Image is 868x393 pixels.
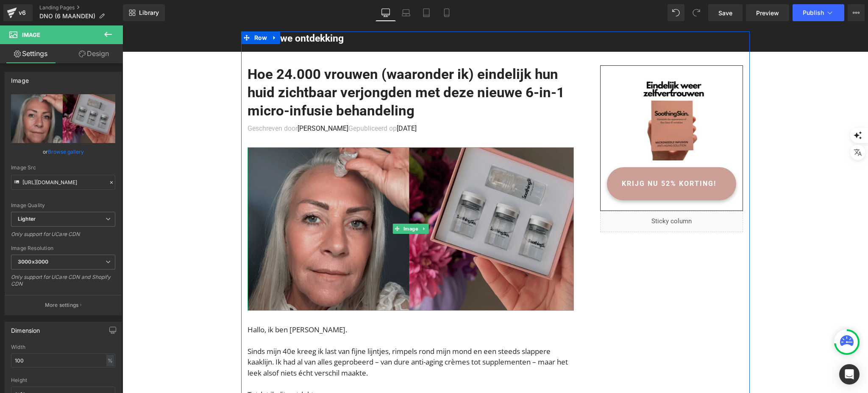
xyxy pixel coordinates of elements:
[11,354,115,368] input: auto
[839,364,860,385] div: Open Intercom Messenger
[793,4,844,21] button: Publish
[45,301,79,309] p: More settings
[3,4,33,21] a: v6
[125,320,451,364] p: Sinds mijn 40e kreeg ik last van fijne lijntjes, rimpels rond mijn mond en een steeds slappere ka...
[125,299,451,320] p: Hallo, ik ben [PERSON_NAME].
[437,4,457,21] a: Mobile
[11,147,115,156] div: or
[17,7,28,18] div: v6
[175,99,226,107] span: [PERSON_NAME]
[22,31,40,38] span: Image
[803,9,824,16] span: Publish
[396,4,416,21] a: Laptop
[125,98,451,108] p: Geschreven door Gepubliceerd op
[376,4,396,21] a: Desktop
[11,231,115,243] div: Only support for UCare CDN
[18,258,48,265] b: 3000x3000
[63,44,125,63] a: Design
[668,4,684,21] button: Undo
[279,198,297,208] span: Image
[11,165,115,171] div: Image Src
[125,364,451,385] p: Totdat ik dit ontdekte.
[297,198,306,208] a: Expand / Collapse
[11,175,115,190] input: Link
[11,245,115,251] div: Image Resolution
[11,202,115,208] div: Image Quality
[11,322,40,334] div: Dimension
[5,295,121,315] button: More settings
[106,355,114,366] div: %
[139,9,159,17] span: Library
[48,144,84,159] a: Browse gallery
[125,40,451,95] h1: Hoe 24.000 vrouwen (waaronder ik) eindelijk hun huid zichtbaar verjongden met deze nieuwe 6-in-1 ...
[39,4,123,11] a: Landing Pages
[11,274,115,293] div: Only support for UCare CDN and Shopify CDN
[688,4,705,21] button: Redo
[130,6,147,19] span: Row
[147,6,158,19] a: Expand / Collapse
[756,8,779,17] span: Preview
[274,99,294,107] span: [DATE]
[11,72,29,84] div: Image
[11,344,115,350] div: Width
[123,4,165,21] a: New Library
[499,147,594,169] span: KRIJG NU 52% KORTING!
[848,4,865,21] button: More
[746,4,789,21] a: Preview
[18,216,36,222] b: Lighter
[416,4,437,21] a: Tablet
[718,8,732,17] span: Save
[11,377,115,383] div: Height
[39,13,95,20] span: DNO (6 MAANDEN)
[484,142,614,175] a: KRIJG NU 52% KORTING!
